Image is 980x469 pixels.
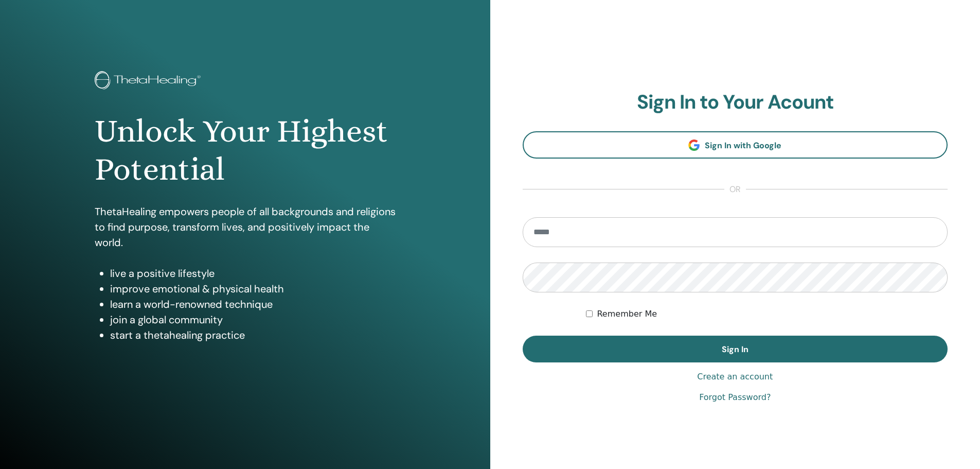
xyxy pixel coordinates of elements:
h1: Unlock Your Highest Potential [95,112,396,189]
li: live a positive lifestyle [110,266,396,281]
h2: Sign In to Your Acount [523,91,948,114]
li: join a global community [110,312,396,327]
span: Sign In with Google [705,140,781,151]
div: Keep me authenticated indefinitely or until I manually logout [586,308,948,320]
a: Forgot Password? [699,391,771,404]
label: Remember Me [597,308,657,320]
a: Create an account [697,371,773,383]
span: Sign In [722,344,749,355]
li: improve emotional & physical health [110,281,396,297]
li: learn a world-renowned technique [110,297,396,312]
button: Sign In [523,336,948,362]
span: or [724,183,746,196]
li: start a thetahealing practice [110,327,396,343]
a: Sign In with Google [523,131,948,159]
p: ThetaHealing empowers people of all backgrounds and religions to find purpose, transform lives, a... [95,204,396,250]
